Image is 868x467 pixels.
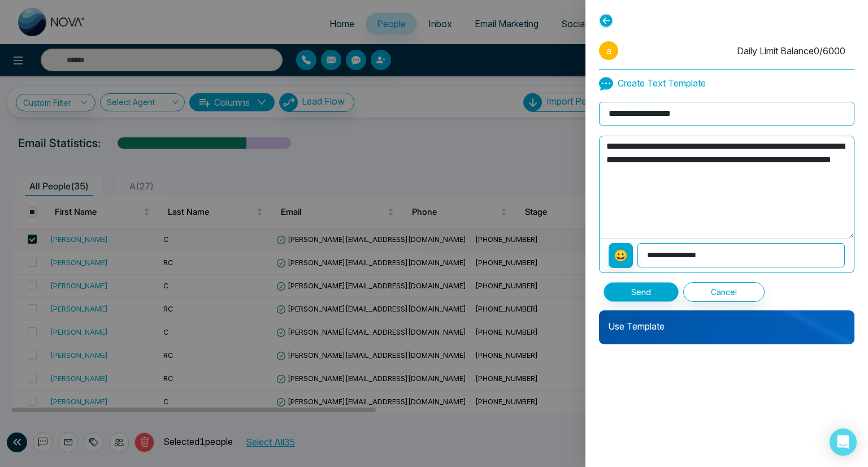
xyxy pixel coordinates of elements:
[599,310,854,333] p: Use Template
[604,282,679,302] button: Send
[683,282,765,302] button: Cancel
[737,45,845,57] span: Daily Limit Balance 0 / 6000
[609,243,633,268] button: 😀
[599,76,706,90] p: Create Text Template
[830,429,857,456] div: Open Intercom Messenger
[599,41,618,60] span: a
